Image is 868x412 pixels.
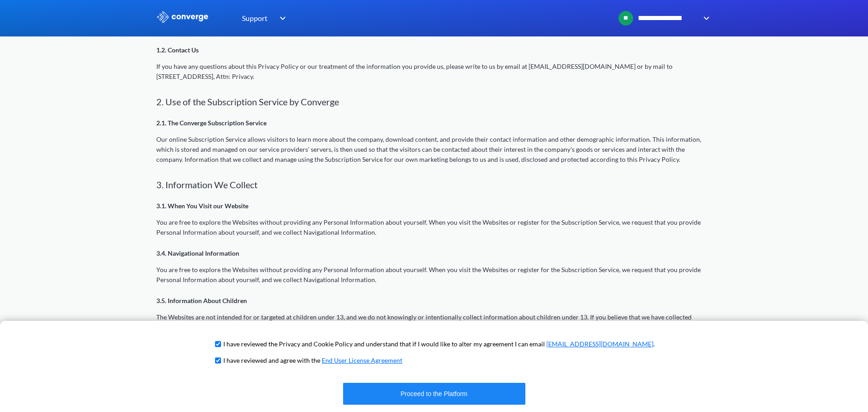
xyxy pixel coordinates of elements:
[156,296,712,306] p: 3.5. Information About Children
[156,134,712,165] p: Our online Subscription Service allows visitors to learn more about the company, download content...
[156,45,712,55] p: 1.2. Contact Us
[698,13,712,24] img: downArrow.svg
[156,248,712,258] p: 3.4. Navigational Information
[156,96,712,107] h2: 2. Use of the Subscription Service by Converge
[223,339,655,349] p: I have reviewed the Privacy and Cookie Policy and understand that if I would like to alter my agr...
[242,12,267,24] span: Support
[546,340,653,348] a: [EMAIL_ADDRESS][DOMAIN_NAME]
[156,62,712,82] p: If you have any questions about this Privacy Policy or our treatment of the information you provi...
[156,312,712,332] p: The Websites are not intended for or targeted at children under 13, and we do not knowingly or in...
[343,383,525,405] button: Proceed to the Platform
[156,11,209,23] img: logo_ewhite.svg
[274,13,288,24] img: downArrow.svg
[156,217,712,237] p: You are free to explore the Websites without providing any Personal Information about yourself. W...
[156,179,712,190] h2: 3. Information We Collect
[223,355,402,366] p: I have reviewed and agree with the
[156,201,712,211] p: 3.1. When You Visit our Website
[156,265,712,285] p: You are free to explore the Websites without providing any Personal Information about yourself. W...
[322,356,402,364] a: End User License Agreement
[156,118,712,128] p: 2.1. The Converge Subscription Service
